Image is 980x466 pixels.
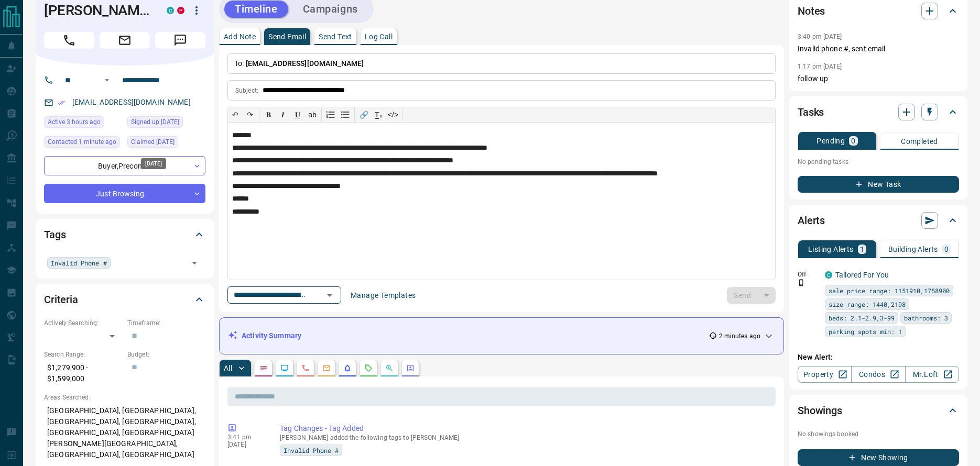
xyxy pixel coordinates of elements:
p: No showings booked [798,429,959,439]
div: Tasks [798,99,959,125]
div: [DATE] [141,158,166,169]
p: 0 [851,137,855,145]
p: 3:40 pm [DATE] [798,33,842,40]
button: </> [386,107,400,122]
div: Activity Summary2 minutes ago [228,326,775,346]
div: Tue Oct 14 2025 [44,136,122,151]
span: Signed up [DATE] [131,117,179,127]
h2: Alerts [798,212,825,229]
h2: Notes [798,3,825,19]
h2: Showings [798,402,842,419]
p: No pending tasks [798,154,959,170]
div: Tue Oct 14 2025 [44,116,122,131]
h2: Tasks [798,104,824,120]
a: Property [798,366,852,383]
button: ↶ [228,107,243,122]
svg: Lead Browsing Activity [280,364,289,372]
p: 2 minutes ago [719,331,760,341]
div: Alerts [798,208,959,233]
h2: Criteria [44,291,78,308]
button: Manage Templates [344,287,422,304]
p: Activity Summary [242,330,301,341]
h1: [PERSON_NAME] [44,2,151,19]
button: Open [187,256,202,270]
p: Timeframe: [127,318,205,328]
div: Thu Oct 09 2025 [127,136,205,151]
p: To: [227,53,776,74]
p: 1 [860,246,864,253]
span: Invalid Phone # [51,258,107,268]
svg: Notes [259,364,268,372]
button: 𝐁 [261,107,276,122]
a: Tailored For You [835,271,889,279]
p: 0 [944,246,949,253]
span: bathrooms: 3 [904,313,948,323]
p: 1:17 pm [DATE] [798,63,842,70]
div: condos.ca [825,271,832,279]
p: Areas Searched: [44,393,205,402]
button: Numbered list [323,107,338,122]
div: Tags [44,222,205,247]
p: Building Alerts [888,246,938,253]
a: Mr.Loft [905,366,959,383]
span: 𝐔 [295,110,300,119]
p: Tag Changes - Tag Added [280,423,771,434]
p: Send Email [268,33,306,40]
p: Search Range: [44,350,122,359]
span: Call [44,32,94,49]
span: Active 3 hours ago [48,117,101,127]
span: parking spots min: 1 [829,326,902,337]
p: New Alert: [798,352,959,363]
svg: Email Verified [58,99,65,106]
p: All [224,364,232,372]
span: [EMAIL_ADDRESS][DOMAIN_NAME] [246,59,364,68]
button: Open [101,74,113,86]
span: Contacted 1 minute ago [48,137,116,147]
p: follow up [798,73,959,84]
svg: Opportunities [385,364,394,372]
svg: Emails [322,364,331,372]
p: Budget: [127,350,205,359]
div: Buyer , Precon [44,156,205,175]
p: Add Note [224,33,256,40]
span: beds: 2.1-2.9,3-99 [829,313,895,323]
span: sale price range: 1151910,1758900 [829,285,950,296]
p: Invalid phone #, sent email [798,43,959,54]
p: Completed [901,138,938,145]
p: Actively Searching: [44,318,122,328]
div: split button [727,287,776,304]
button: Timeline [224,1,288,18]
svg: Agent Actions [406,364,415,372]
svg: Listing Alerts [343,364,352,372]
div: Mon Sep 22 2025 [127,116,205,131]
span: Claimed [DATE] [131,137,175,147]
button: ↷ [243,107,257,122]
span: Message [155,32,205,49]
p: [PERSON_NAME] added the following tags to [PERSON_NAME] [280,434,771,441]
svg: Calls [301,364,310,372]
p: [DATE] [227,441,264,448]
s: ab [308,110,317,119]
p: Subject: [235,86,258,95]
p: Listing Alerts [808,246,854,253]
div: Showings [798,398,959,423]
button: Bullet list [338,107,353,122]
a: Condos [851,366,905,383]
button: Campaigns [292,1,368,18]
p: 3:41 pm [227,434,264,441]
p: Send Text [319,33,352,40]
span: size range: 1440,2198 [829,299,906,309]
button: 𝐔 [290,107,305,122]
svg: Requests [364,364,373,372]
button: 𝑰 [276,107,290,122]
span: Email [100,32,150,49]
a: [EMAIL_ADDRESS][DOMAIN_NAME] [72,98,191,106]
p: Log Call [365,33,393,40]
p: [GEOGRAPHIC_DATA], [GEOGRAPHIC_DATA], [GEOGRAPHIC_DATA], [GEOGRAPHIC_DATA], [GEOGRAPHIC_DATA], [G... [44,402,205,463]
div: Just Browsing [44,184,205,203]
div: property.ca [177,7,184,14]
div: Criteria [44,287,205,312]
h2: Tags [44,226,66,243]
svg: Push Notification Only [798,279,805,286]
button: New Showing [798,449,959,466]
